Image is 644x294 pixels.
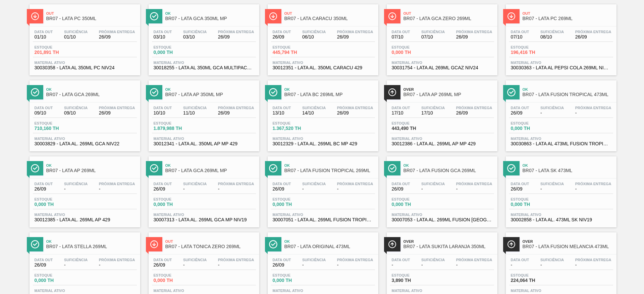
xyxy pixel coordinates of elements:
span: 03/10 [183,34,207,40]
span: Suficiência [64,182,88,186]
span: Over [404,239,494,243]
span: - [456,263,492,268]
span: Out [523,11,613,15]
span: 26/09 [273,34,291,40]
span: 30007313 - LATA AL. 269ML GCA MP NIV19 [154,217,254,222]
span: Estoque [511,45,558,49]
span: Ok [284,163,375,167]
span: Data out [154,258,172,262]
span: 26/09 [273,263,291,268]
span: Ok [46,87,137,91]
span: 26/09 [511,187,529,192]
span: Estoque [35,45,82,49]
span: 445,794 TH [273,50,320,55]
span: BR07 - LATA FUSION TROPICAL 473ML [523,92,613,97]
span: BR07 - LATA GCA 269ML [46,92,137,97]
a: ÍconeOkBR07 - LATA FUSION TROPICAL 473MLData out26/09Suficiência-Próxima Entrega-Estoque0,000 THM... [501,75,620,151]
span: Suficiência [183,182,207,186]
span: - [421,187,445,192]
span: Data out [35,30,53,34]
img: Ícone [388,240,396,248]
span: - [64,263,88,268]
span: 30012351 - LATA AL. 350ML CARACU 429 [273,65,373,70]
span: 26/09 [99,111,135,116]
span: 01/10 [64,34,88,40]
img: Ícone [150,240,158,248]
span: Data out [511,106,529,110]
span: Ok [404,163,494,167]
span: Suficiência [183,106,207,110]
img: Ícone [507,164,516,172]
span: Ok [284,87,375,91]
span: 0,000 TH [392,50,439,55]
a: ÍconeOkBR07 - LATA BC 269ML MPData out13/10Suficiência14/10Próxima Entrega26/09Estoque1.367,520 T... [263,75,382,151]
span: - [540,263,564,268]
span: Data out [35,106,53,110]
span: Material ativo [392,213,492,217]
span: - [421,263,445,268]
span: BR07 - LATA PC 350ML [46,16,137,21]
span: 26/09 [575,34,611,40]
span: Ok [46,163,137,167]
img: Ícone [388,88,396,96]
span: - [575,111,611,116]
img: Ícone [388,12,396,20]
a: ÍconeOkBR07 - LATA AP 350ML MPData out10/10Suficiência11/10Próxima Entrega26/09Estoque1.879,988 T... [144,75,263,151]
span: Próxima Entrega [218,106,254,110]
span: Data out [154,182,172,186]
span: 08/10 [540,34,564,40]
span: Suficiência [540,30,564,34]
span: Data out [392,258,410,262]
span: 26/09 [392,187,410,192]
span: BR07 - LATA GCA 269ML MP [165,168,256,173]
span: Suficiência [64,106,88,110]
span: 3,890 TH [392,278,439,283]
img: Ícone [150,12,158,20]
span: Ok [165,87,256,91]
span: Próxima Entrega [337,106,373,110]
span: - [575,187,611,192]
span: 710,160 TH [35,126,82,131]
span: 443,490 TH [392,126,439,131]
img: Ícone [150,164,158,172]
span: 30002858 - LATA AL. 473ML SK NIV19 [511,217,611,222]
span: Out [284,11,375,15]
img: Ícone [31,88,39,96]
span: Suficiência [64,258,88,262]
span: 13/10 [273,111,291,116]
img: Ícone [507,12,516,20]
span: - [337,263,373,268]
span: Estoque [154,121,201,125]
span: 26/09 [35,263,53,268]
span: Data out [154,106,172,110]
span: 0,000 TH [273,202,320,207]
span: Material ativo [511,137,611,141]
span: Material ativo [392,61,492,65]
a: ÍconeOkBR07 - LATA SK 473MLData out26/09Suficiência-Próxima Entrega-Estoque0,000 THMaterial ativo... [501,151,620,227]
span: BR07 - LATA FUSION TROPICAL 269ML [284,168,375,173]
span: Over [404,87,494,91]
span: Data out [35,258,53,262]
span: BR07 - LATA ORIGINAL 473ML [284,244,375,249]
span: Ok [523,87,613,91]
span: 26/09 [456,34,492,40]
span: 224,064 TH [511,278,558,283]
span: BR07 - LATA AP 269ML [46,168,137,173]
span: 10/10 [154,111,172,116]
span: Próxima Entrega [575,258,611,262]
span: BR07 - LATA STELLA 269ML [46,244,137,249]
a: ÍconeOkBR07 - LATA FUSION TROPICAL 269MLData out26/09Suficiência-Próxima Entrega-Estoque0,000 THM... [263,151,382,227]
img: Ícone [507,88,516,96]
span: Material ativo [273,61,373,65]
span: 17/10 [421,111,445,116]
span: Próxima Entrega [99,182,135,186]
img: Ícone [150,88,158,96]
span: - [183,263,207,268]
span: BR07 - LATA FUSION GCA 269ML [404,168,494,173]
span: Próxima Entrega [218,182,254,186]
span: - [540,187,564,192]
span: BR07 - LATA PC 269ML [523,16,613,21]
span: - [540,111,564,116]
span: 26/09 [154,263,172,268]
span: 30012386 - LATA AL. 269ML AP MP 429 [392,141,492,146]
